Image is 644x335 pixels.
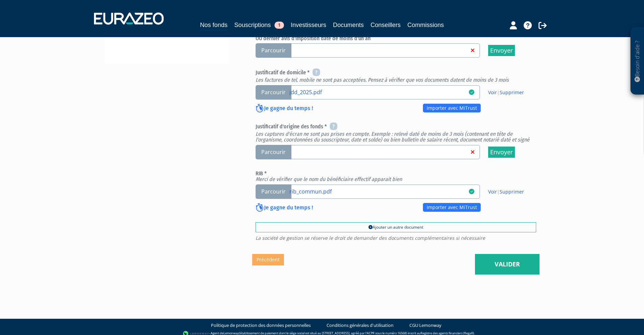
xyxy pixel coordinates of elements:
i: 28/07/2025 17:19 [469,189,474,194]
span: Parcourir [256,43,291,58]
span: Parcourir [256,184,291,199]
h6: Justificatif de domicile * [256,69,536,83]
a: Ajouter un autre document [256,222,536,232]
a: Importer avec MiTrust [423,104,481,112]
a: Conditions générales d'utilisation [327,322,393,329]
a: Commissions [407,20,444,30]
a: Précédent [252,254,284,265]
input: Envoyer [488,45,515,56]
span: | [488,188,524,195]
a: rib_commun.pdf [289,188,469,195]
span: 1 [275,22,284,29]
a: Voir [488,188,497,195]
i: 28/07/2025 17:18 [469,89,474,95]
span: | [488,89,524,96]
a: Investisseurs [291,20,326,30]
h6: RIB * [256,171,536,182]
a: Voir [488,89,497,96]
a: Valider [475,254,540,275]
a: CGU Lemonway [409,322,442,329]
a: Supprimer [500,89,524,96]
p: Besoin d'aide ? [634,31,641,92]
a: Politique de protection des données personnelles [211,322,311,329]
a: jdd_2025.pdf [289,88,469,95]
img: 1732889491-logotype_eurazeo_blanc_rvb.png [94,12,164,25]
h6: Justificatif d'origine des fonds * [256,123,536,143]
h6: OU dernier avis d'imposition daté de moins d'un an [256,35,536,42]
p: Je gagne du temps ! [256,104,313,113]
input: Envoyer [488,147,515,158]
a: Conseillers [371,20,401,30]
em: Merci de vérifier que le nom du bénéficiaire effectif apparait bien [256,176,402,182]
span: Parcourir [256,85,291,100]
a: Importer avec MiTrust [423,203,481,212]
p: Je gagne du temps ! [256,204,313,212]
em: Les captures d'écran ne sont pas prises en compte. Exemple : relevé daté de moins de 3 mois (cont... [256,131,529,143]
a: Supprimer [500,188,524,195]
a: Nos fonds [200,20,228,31]
span: Parcourir [256,145,291,159]
a: Souscriptions1 [234,20,284,30]
em: Les factures de tel. mobile ne sont pas acceptées. Pensez à vérifier que vos documents datent de ... [256,77,509,83]
a: Documents [333,20,364,30]
span: La société de gestion se réserve le droit de demander des documents complémentaires si nécessaire [256,236,536,240]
